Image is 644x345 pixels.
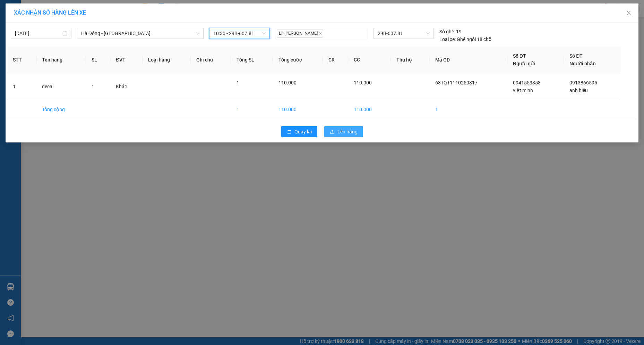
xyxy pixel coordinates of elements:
[513,53,526,59] span: Số ĐT
[237,80,239,85] span: 1
[348,100,390,119] td: 110.000
[92,84,94,89] span: 1
[348,47,390,73] th: CC
[569,80,597,85] span: 0913866595
[15,30,61,37] input: 11/10/2025
[7,47,36,73] th: STT
[324,126,363,137] button: uploadLên hàng
[391,47,430,73] th: Thu hộ
[273,100,323,119] td: 110.000
[323,47,348,73] th: CR
[277,30,323,38] span: LT [PERSON_NAME]
[513,88,533,93] span: việt minh
[143,47,190,73] th: Loại hàng
[569,88,588,93] span: anh hiếu
[196,31,200,35] span: down
[569,61,596,66] span: Người nhận
[439,28,455,35] span: Số ghế:
[81,28,200,39] span: Hà Đông - Phủ Lý
[619,3,638,23] button: Close
[354,80,372,85] span: 110.000
[513,80,541,85] span: 0941553358
[319,32,322,35] span: close
[110,73,143,100] td: Khác
[626,10,632,16] span: close
[430,100,507,119] td: 1
[36,47,86,73] th: Tên hàng
[36,73,86,100] td: decal
[287,129,292,135] span: rollback
[86,47,110,73] th: SL
[36,100,86,119] td: Tổng cộng
[278,80,297,85] span: 110.000
[513,61,535,66] span: Người gửi
[337,128,358,135] span: Lên hàng
[273,47,323,73] th: Tổng cước
[294,128,312,135] span: Quay lại
[330,129,335,135] span: upload
[378,28,430,39] span: 29B-607.81
[191,47,231,73] th: Ghi chú
[435,80,478,85] span: 63TQT1110250317
[110,47,143,73] th: ĐVT
[439,28,462,35] div: 19
[7,73,36,100] td: 1
[14,9,86,16] span: XÁC NHẬN SỐ HÀNG LÊN XE
[213,28,266,39] span: 10:30 - 29B-607.81
[439,35,491,43] div: Ghế ngồi 18 chỗ
[569,53,583,59] span: Số ĐT
[231,100,273,119] td: 1
[439,35,456,43] span: Loại xe:
[430,47,507,73] th: Mã GD
[281,126,317,137] button: rollbackQuay lại
[231,47,273,73] th: Tổng SL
